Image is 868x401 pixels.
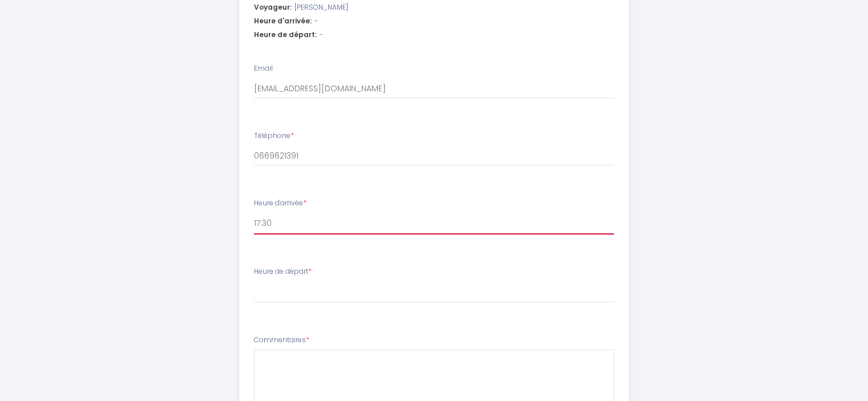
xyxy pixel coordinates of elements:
span: Heure de départ: [254,30,317,40]
span: - [320,30,323,40]
span: [PERSON_NAME] [294,2,348,13]
label: Commentaires [254,335,309,346]
label: Téléphone [254,131,294,141]
span: - [314,16,318,27]
label: Email [254,63,273,74]
label: Heure d'arrivée [254,198,306,209]
span: Heure d'arrivée: [254,16,312,27]
label: Heure de départ [254,266,312,277]
span: Voyageur: [254,2,292,13]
